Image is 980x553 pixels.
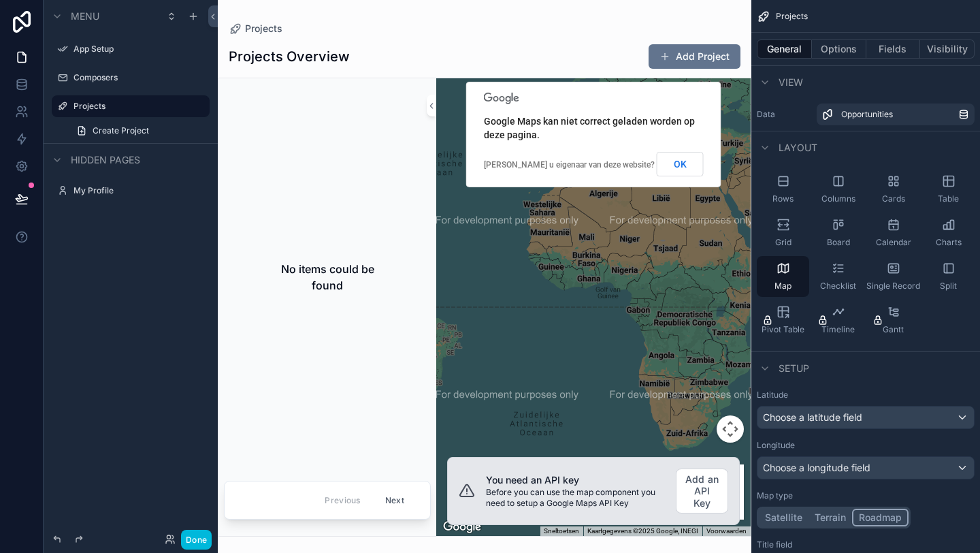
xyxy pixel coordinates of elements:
a: Opportunities [817,104,975,125]
span: Setup [779,362,809,375]
span: Board [827,237,850,248]
button: OK [657,152,704,176]
label: Longitude [757,440,795,451]
label: My Profile [73,185,201,196]
span: Single Record [866,281,920,291]
button: Roadmap [852,509,909,526]
button: Rows [757,169,809,210]
button: Gantt [867,300,919,341]
span: Map [774,281,791,291]
button: Visibility [920,39,975,59]
span: Rows [772,193,794,204]
button: Fields [866,39,921,59]
button: Grid [757,212,809,253]
span: Charts [936,237,962,248]
span: Checklist [820,281,856,291]
span: Table [938,193,959,204]
span: Pivot Table [762,324,804,335]
button: Checklist [812,256,864,297]
button: Choose a latitude field [757,406,975,429]
span: Grid [775,237,791,248]
button: Charts [922,212,975,253]
span: Opportunities [841,109,893,120]
button: Table [922,169,975,210]
button: Choose a longitude field [757,456,975,479]
button: Cards [867,169,919,210]
button: Calendar [867,212,919,253]
span: Choose a longitude field [763,462,870,473]
label: Map type [757,490,793,501]
span: Split [940,281,957,291]
label: Latitude [757,390,788,400]
span: Timeline [821,324,855,335]
span: Cards [882,193,905,204]
span: Menu [71,10,99,23]
button: Options [812,39,866,59]
span: Google Maps kan niet correct geladen worden op deze pagina. [484,116,695,140]
button: Columns [812,169,864,210]
button: Split [922,256,975,297]
a: Create Project [68,120,210,142]
span: Projects [776,11,808,22]
h2: No items could be found [267,261,387,294]
button: Map [757,256,809,297]
button: Satellite [759,509,808,526]
button: General [757,39,812,59]
label: Projects [73,101,201,112]
span: View [779,76,803,89]
label: Data [757,109,811,120]
button: Terrain [808,509,852,526]
a: [PERSON_NAME] u eigenaar van deze website? [484,160,655,170]
span: Create Project [93,125,149,136]
span: Layout [779,141,817,155]
button: Board [812,212,864,253]
span: Gantt [883,324,904,335]
button: Done [181,530,212,550]
button: Next [376,490,414,511]
span: Hidden pages [71,153,140,167]
span: Columns [821,193,855,204]
button: Timeline [812,300,864,341]
span: Calendar [876,237,911,248]
label: Composers [73,72,201,83]
label: App Setup [73,44,201,54]
button: Pivot Table [757,300,809,341]
span: Choose a latitude field [763,411,862,423]
button: Single Record [867,256,919,297]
